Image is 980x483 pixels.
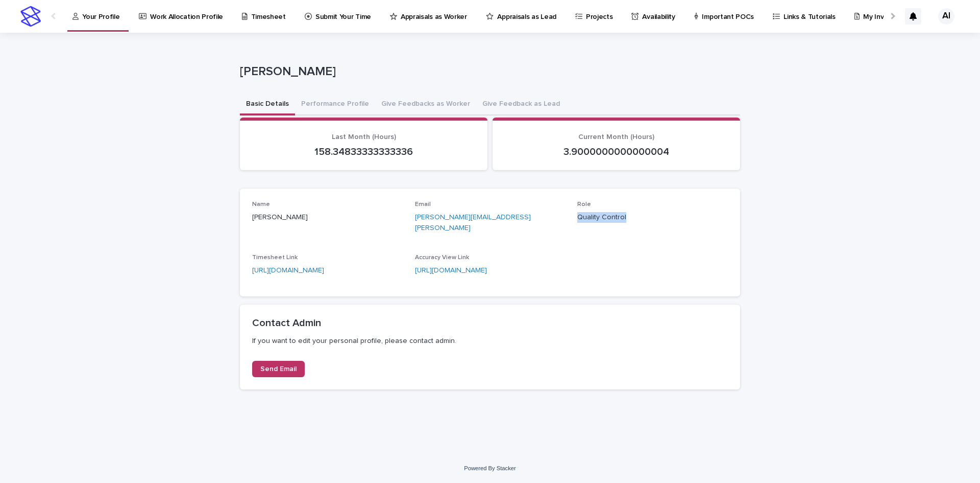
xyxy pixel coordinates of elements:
button: Give Feedback as Lead [476,94,566,116]
h2: Contact Admin [252,317,728,329]
span: Email [415,201,431,208]
a: [URL][DOMAIN_NAME] [415,267,487,274]
span: Accuracy View Link [415,255,469,261]
button: Basic Details [240,94,295,116]
p: 3.9000000000000004 [505,146,728,158]
a: [PERSON_NAME][EMAIL_ADDRESS][PERSON_NAME] [415,214,531,232]
p: Quality Control [577,212,728,223]
a: Send Email [252,361,305,377]
a: [URL][DOMAIN_NAME] [252,267,324,274]
button: Give Feedbacks as Worker [375,94,476,116]
span: Role [577,201,591,208]
p: 158.34833333333336 [252,146,475,158]
span: Send Email [260,365,297,373]
span: Name [252,201,270,208]
span: Timesheet Link [252,255,298,261]
p: If you want to edit your personal profile, please contact admin. [252,336,728,346]
button: Performance Profile [295,94,375,116]
p: [PERSON_NAME] [252,212,403,223]
a: Powered By Stacker [464,465,516,471]
img: stacker-logo-s-only.png [20,6,41,27]
span: Last Month (Hours) [332,133,396,141]
span: Current Month (Hours) [578,133,654,141]
p: [PERSON_NAME] [240,64,736,79]
div: AI [938,8,954,25]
